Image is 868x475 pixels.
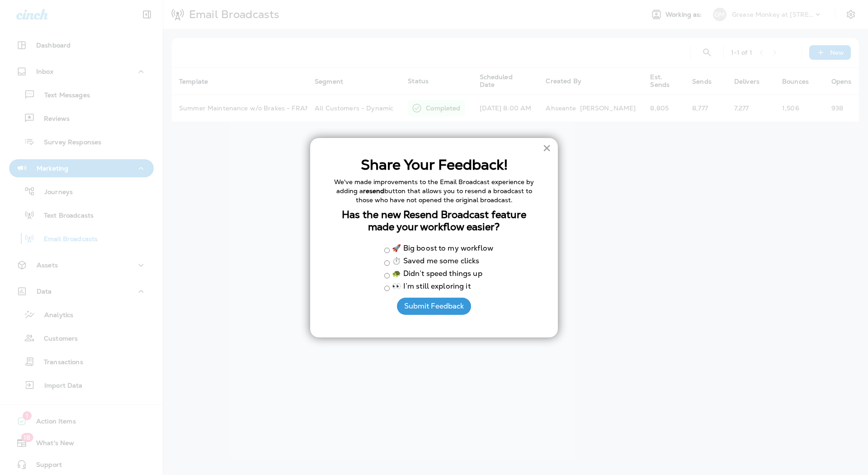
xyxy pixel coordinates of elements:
h2: Share Your Feedback! [328,156,540,173]
button: Submit Feedback [397,298,471,315]
button: Close [542,141,551,155]
label: ⏱️ Saved me some clicks [392,257,479,266]
label: 🚀 Big boost to my workflow [392,245,493,253]
label: 👀 I’m still exploring it [392,283,470,291]
span: button that allows you to resend a broadcast to those who have not opened the original broadcast. [356,187,534,204]
strong: resend [363,187,384,195]
h3: Has the new Resend Broadcast feature made your workflow easier? [328,209,540,233]
span: We've made improvements to the Email Broadcast experience by adding a [334,178,536,195]
label: 🐢 Didn’t speed things up [392,270,482,279]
